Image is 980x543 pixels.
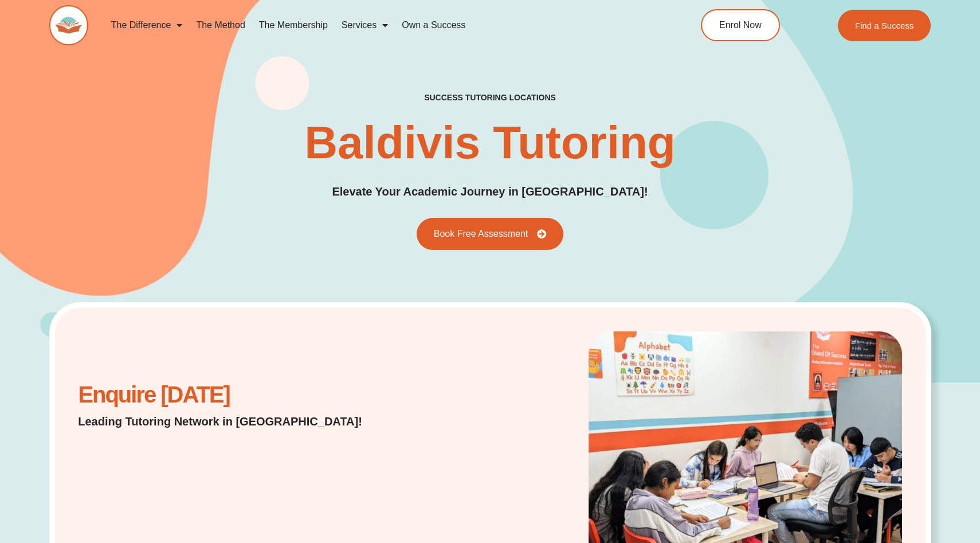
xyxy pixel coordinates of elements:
[335,12,395,38] a: Services
[78,388,378,402] h2: Enquire [DATE]
[332,183,648,201] p: Elevate Your Academic Journey in [GEOGRAPHIC_DATA]!
[104,12,190,38] a: The Difference
[417,218,564,250] a: Book Free Assessment
[719,21,762,30] span: Enrol Now
[701,9,780,41] a: Enrol Now
[424,92,556,103] h2: success tutoring locations
[304,120,675,166] h1: Baldivis Tutoring
[78,441,333,527] iframe: Website Lead Form
[189,12,252,38] a: The Method
[855,21,914,30] span: Find a Success
[395,12,472,38] a: Own a Success
[838,10,931,41] a: Find a Success
[78,413,378,429] p: Leading Tutoring Network in [GEOGRAPHIC_DATA]!
[104,12,650,38] nav: Menu
[434,229,528,239] span: Book Free Assessment
[252,12,335,38] a: The Membership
